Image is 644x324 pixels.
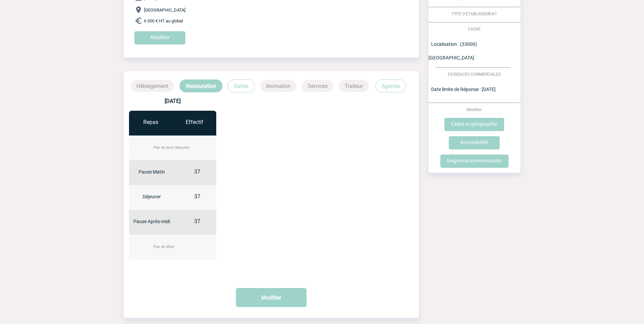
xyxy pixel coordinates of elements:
span: TYPE D'ETABLISSEMENT [452,12,497,16]
span: Pas de petit déjeuner [153,145,189,150]
p: Salles [228,79,255,92]
b: [DATE] [165,98,181,104]
span: Pause Après-midi [133,219,170,224]
input: Accessibilité [449,136,500,149]
span: Localisation : (33000) [GEOGRAPHIC_DATA] [428,41,477,60]
div: Effectif [172,119,216,125]
div: Repas [129,119,173,125]
p: Hébergement [131,80,174,92]
span: EXIGENCES COMMERCIALES [448,72,501,77]
button: Modifier [236,288,307,307]
p: Agenda [375,79,406,92]
span: Déjeuner [143,194,161,199]
span: CADRE [468,27,481,32]
p: Animation [260,80,296,92]
span: Modifier [467,107,482,112]
input: Cadre et géographie [444,118,504,131]
span: Pause Matin [139,169,165,175]
input: Modifier [134,31,185,44]
span: 37 [194,218,200,224]
span: 6 000 € HT au global [144,18,183,23]
p: Traiteur [339,80,369,92]
span: Pas de dîner [153,245,174,249]
span: 37 [194,193,200,200]
p: Services [302,80,333,92]
p: Restauration [180,79,222,92]
span: [GEOGRAPHIC_DATA] [144,7,185,13]
input: Exigences commerciales [440,155,509,168]
span: 37 [194,168,200,175]
span: Date limite de Réponse : [DATE] [431,87,496,92]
